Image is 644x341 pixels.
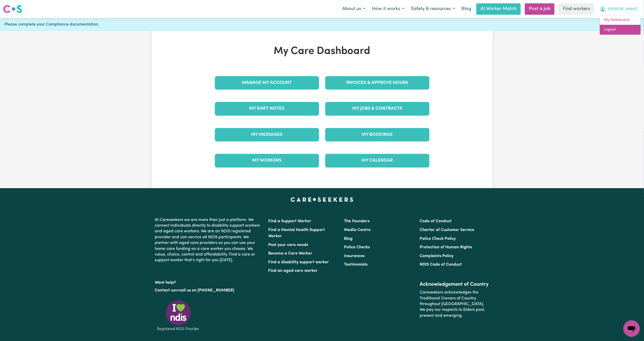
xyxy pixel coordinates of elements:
a: Post a job [525,3,555,15]
a: My Messages [215,128,319,141]
a: My Workers [215,154,319,167]
button: My Account [596,4,641,14]
a: Charter of Customer Service [420,228,474,232]
a: Post your care needs [268,243,308,247]
a: Blog [344,237,353,241]
a: Logout [600,25,641,35]
a: Complaints Policy [420,254,453,258]
a: AI Worker Match [476,3,521,15]
a: Find workers [559,3,594,15]
h1: My Care Dashboard [212,45,433,58]
a: My Shift Notes [215,102,319,115]
a: My Calendar [325,154,429,167]
a: Blog [458,3,474,15]
a: Find a Support Worker [268,219,312,223]
a: Invoices & Approve Hours [325,76,429,90]
a: Become a Care Worker [268,251,313,256]
a: Find a Mental Health Support Worker [268,228,325,238]
p: Want help? [155,278,262,286]
button: About us [339,4,369,14]
a: NDIS Code of Conduct [420,263,462,267]
p: At Careseekers we are more than just a platform. We connect individuals directly to disability su... [155,215,262,265]
button: Safety & resources [407,4,458,14]
a: Protection of Human Rights [420,245,472,249]
p: Careseekers acknowledges the Traditional Owners of Country throughout [GEOGRAPHIC_DATA]. We pay o... [420,288,489,321]
h2: Acknowledgement of Country [420,281,489,288]
a: My Dashboard [600,15,641,25]
img: Careseekers logo [3,4,22,14]
span: [PERSON_NAME] [608,6,638,12]
img: Registered NDIS provider [155,299,201,332]
a: Careseekers logo [3,3,22,15]
a: The Founders [344,219,370,223]
a: Testimonials [344,263,368,267]
button: How it works [369,4,407,14]
a: Manage My Account [215,76,319,90]
a: call us on [PHONE_NUMBER] [179,288,234,292]
a: My Bookings [325,128,429,141]
a: Police Check Policy [420,237,456,241]
iframe: Button to launch messaging window, conversation in progress [623,320,640,337]
a: Police Checks [344,245,370,249]
div: My Account [600,15,641,35]
a: My Jobs & Contracts [325,102,429,115]
a: Find a disability support worker [268,260,329,264]
a: Media Centre [344,228,371,232]
a: Find an aged care worker [268,269,318,273]
a: Contact us [155,288,175,292]
span: Please complete your Compliance documentation. [4,21,99,28]
p: or [155,286,262,295]
a: Careseekers home page [291,197,353,202]
a: Code of Conduct [420,219,452,223]
a: Insurances [344,254,365,258]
